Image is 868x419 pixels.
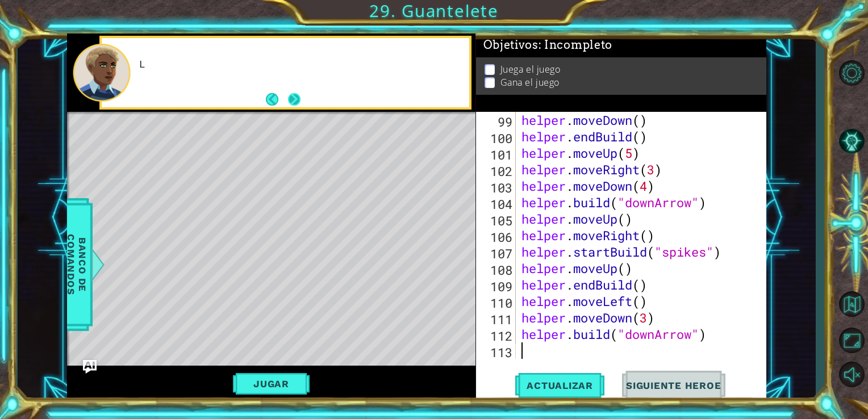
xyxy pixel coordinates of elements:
[835,126,868,157] button: Pista AI
[478,278,516,295] div: 109
[500,76,560,89] p: Gana el juego
[478,262,516,278] div: 108
[515,380,604,391] span: Actualizar
[483,38,613,52] span: Objetivos
[478,344,516,361] div: 113
[478,311,516,328] div: 111
[515,371,604,400] button: Actualizar
[835,359,868,389] button: Activar sonido.
[266,93,288,106] button: Back
[835,325,868,355] button: Maximizar Navegador
[478,146,516,163] div: 101
[835,287,868,320] button: Volver al Mapa
[539,38,612,52] span: : Incompleto
[478,130,516,146] div: 100
[83,360,97,374] button: Ask AI
[478,229,516,245] div: 106
[835,58,868,89] button: Opciones del Nivel
[287,93,300,106] button: Next
[233,373,310,395] button: Jugar
[478,328,516,344] div: 112
[478,196,516,212] div: 104
[478,163,516,179] div: 102
[500,63,561,76] p: Juega el juego
[478,179,516,196] div: 103
[478,245,516,262] div: 107
[478,212,516,229] div: 105
[615,371,733,400] button: Siguiente Heroe
[478,295,516,311] div: 110
[835,286,868,323] a: Volver al Mapa
[62,206,91,323] span: Banco de comandos
[139,58,461,71] p: L
[615,380,733,391] span: Siguiente Heroe
[478,114,516,130] div: 99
